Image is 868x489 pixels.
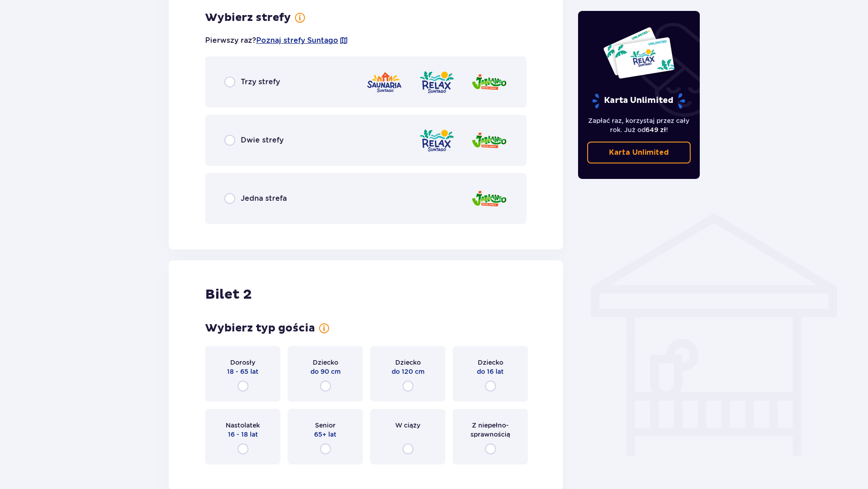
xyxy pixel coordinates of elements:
[315,421,336,430] span: Senior
[418,127,455,153] img: Relax
[205,321,315,335] h3: Wybierz typ gościa
[256,36,338,46] a: Poznaj strefy Suntago
[313,358,338,367] span: Dziecko
[646,126,666,133] span: 649 zł
[395,358,421,367] span: Dziecko
[587,116,691,134] p: Zapłać raz, korzystaj przez cały rok. Już od !
[471,186,507,212] img: Jamango
[310,367,341,376] span: do 90 cm
[395,421,420,430] span: W ciąży
[609,148,669,158] p: Karta Unlimited
[205,286,252,303] h2: Bilet 2
[241,194,287,204] span: Jedna strefa
[205,36,348,46] p: Pierwszy raz?
[478,358,503,367] span: Dziecko
[314,430,336,439] span: 65+ lat
[230,358,255,367] span: Dorosły
[477,367,504,376] span: do 16 lat
[241,135,284,145] span: Dwie strefy
[461,421,520,439] span: Z niepełno­sprawnością
[227,367,258,376] span: 18 - 65 lat
[603,26,675,79] img: Dwie karty całoroczne do Suntago z napisem 'UNLIMITED RELAX', na białym tle z tropikalnymi liśćmi...
[228,430,258,439] span: 16 - 18 lat
[226,421,260,430] span: Nastolatek
[471,69,507,95] img: Jamango
[591,93,686,109] p: Karta Unlimited
[587,142,691,163] a: Karta Unlimited
[392,367,424,376] span: do 120 cm
[471,127,507,153] img: Jamango
[418,69,455,95] img: Relax
[205,11,291,25] h3: Wybierz strefy
[366,69,403,95] img: Saunaria
[241,77,280,87] span: Trzy strefy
